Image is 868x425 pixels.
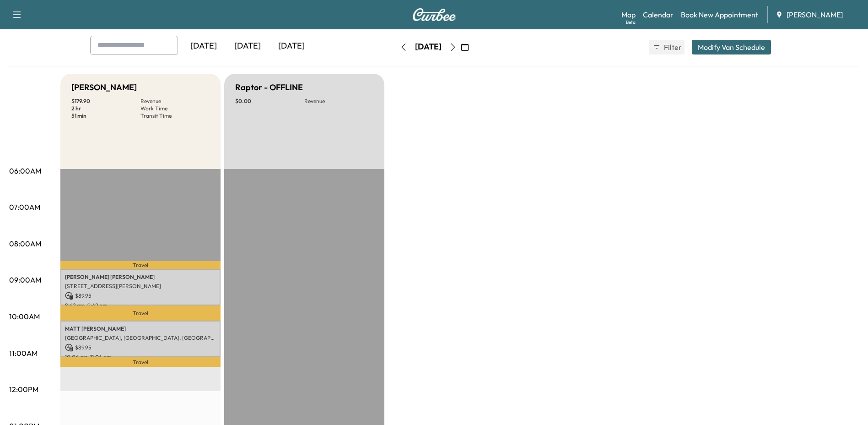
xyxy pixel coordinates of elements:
[65,325,216,332] p: MATT [PERSON_NAME]
[681,9,758,20] a: Book New Appointment
[71,105,140,112] p: 2 hr
[626,19,636,26] div: Beta
[692,40,771,54] button: Modify Van Schedule
[787,9,843,20] span: [PERSON_NAME]
[9,165,41,176] p: 06:00AM
[65,283,216,290] p: [STREET_ADDRESS][PERSON_NAME]
[65,334,216,342] p: [GEOGRAPHIC_DATA], [GEOGRAPHIC_DATA], [GEOGRAPHIC_DATA]
[9,348,38,359] p: 11:00AM
[664,42,680,53] span: Filter
[9,384,38,395] p: 12:00PM
[270,36,313,57] div: [DATE]
[140,98,210,105] p: Revenue
[235,81,303,94] h5: Raptor - OFFLINE
[643,9,674,20] a: Calendar
[65,302,216,309] p: 8:42 am - 9:42 am
[9,238,41,249] p: 08:00AM
[235,98,304,105] p: $ 0.00
[60,261,221,268] p: Travel
[71,98,140,105] p: $ 179.90
[140,105,210,112] p: Work Time
[60,357,221,366] p: Travel
[71,81,137,94] h5: [PERSON_NAME]
[621,9,636,20] a: MapBeta
[65,343,216,352] p: $ 89.95
[412,8,456,21] img: Curbee Logo
[65,292,216,300] p: $ 89.95
[60,305,221,320] p: Travel
[415,41,442,53] div: [DATE]
[182,36,226,57] div: [DATE]
[9,311,40,322] p: 10:00AM
[9,202,40,212] p: 07:00AM
[304,98,373,105] p: Revenue
[226,36,270,57] div: [DATE]
[9,274,41,285] p: 09:00AM
[65,354,216,361] p: 10:06 am - 11:06 am
[140,112,210,120] p: Transit Time
[649,40,685,54] button: Filter
[65,273,216,281] p: [PERSON_NAME] [PERSON_NAME]
[71,112,140,120] p: 51 min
